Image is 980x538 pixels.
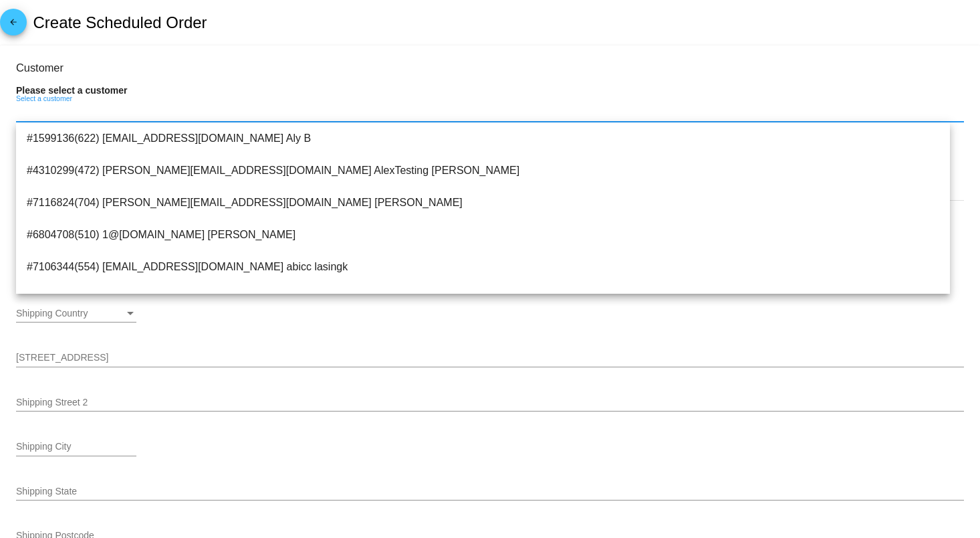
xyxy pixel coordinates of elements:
h2: Create Scheduled Order [33,13,207,32]
span: #7116824(704) [PERSON_NAME][EMAIL_ADDRESS][DOMAIN_NAME] [PERSON_NAME] [27,187,939,219]
strong: Please select a customer [16,85,128,96]
input: Shipping City [16,442,136,452]
span: #7106344(554) [EMAIL_ADDRESS][DOMAIN_NAME] abicc lasingk [27,251,939,283]
mat-select: Shipping Country [16,308,136,319]
span: #7028959(703) [EMAIL_ADDRESS][DOMAIN_NAME] [PERSON_NAME] [PERSON_NAME] [27,283,939,315]
input: Shipping Street 1 [16,353,964,363]
input: Shipping State [16,486,964,497]
span: Shipping Country [16,308,88,319]
input: Select a customer [16,107,964,118]
h3: Customer [16,62,964,74]
span: #4310299(472) [PERSON_NAME][EMAIL_ADDRESS][DOMAIN_NAME] AlexTesting [PERSON_NAME] [27,155,939,187]
span: #6804708(510) 1@[DOMAIN_NAME] [PERSON_NAME] [27,219,939,251]
mat-icon: arrow_back [5,17,21,33]
input: Shipping Street 2 [16,397,964,408]
span: #1599136(622) [EMAIL_ADDRESS][DOMAIN_NAME] Aly B [27,122,939,155]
